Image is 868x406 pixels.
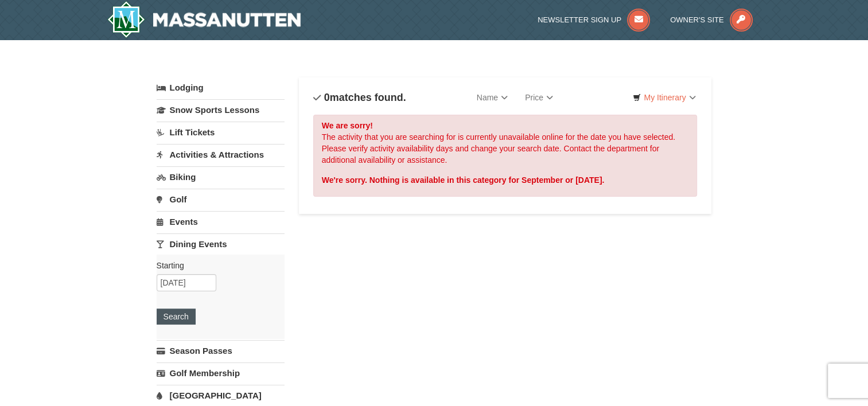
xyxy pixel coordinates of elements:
a: Activities & Attractions [157,144,285,165]
a: [GEOGRAPHIC_DATA] [157,385,285,406]
a: Name [468,86,516,109]
a: Biking [157,166,285,188]
a: Events [157,211,285,232]
div: We're sorry. Nothing is available in this category for September or [DATE]. [322,174,689,186]
a: Golf [157,189,285,210]
button: Search [157,309,196,325]
span: Newsletter Sign Up [538,15,621,24]
strong: We are sorry! [322,121,373,130]
h4: matches found. [313,92,406,103]
img: Massanutten Resort Logo [107,1,301,38]
a: Golf Membership [157,362,285,384]
a: Lodging [157,77,285,98]
div: The activity that you are searching for is currently unavailable online for the date you have sel... [313,115,698,197]
span: Owner's Site [670,15,724,24]
a: Owner's Site [670,15,753,24]
a: Massanutten Resort [107,1,301,38]
a: Lift Tickets [157,122,285,143]
a: My Itinerary [625,89,703,106]
a: Newsletter Sign Up [538,15,650,24]
a: Price [516,86,562,109]
a: Season Passes [157,340,285,361]
a: Snow Sports Lessons [157,99,285,120]
span: 0 [324,92,330,103]
a: Dining Events [157,233,285,255]
label: Starting [157,260,276,271]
